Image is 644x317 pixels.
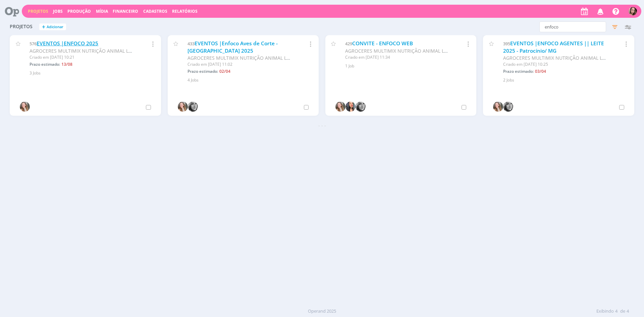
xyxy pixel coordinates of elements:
div: 1 Job [345,63,468,69]
span: AGROCERES MULTIMIX NUTRIÇÃO ANIMAL LTDA. [345,48,454,54]
div: 4 Jobs [187,77,311,83]
a: CONVITE - ENFOCO WEB [352,40,413,47]
button: Jobs [51,9,65,14]
img: T [629,7,637,15]
span: AGROCERES MULTIMIX NUTRIÇÃO ANIMAL LTDA. [187,55,297,61]
span: + [42,23,45,31]
button: +Adicionar [39,23,66,31]
div: Criado em [DATE] 11:34 [345,54,448,60]
a: Produção [67,8,91,14]
a: Projetos [28,8,48,14]
img: J [503,102,513,112]
a: EVENTOS |ENFOCO 2025 [37,40,98,47]
span: AGROCERES MULTIMIX NUTRIÇÃO ANIMAL LTDA. [503,55,612,61]
img: G [335,102,345,112]
img: J [356,102,366,112]
span: 576 [30,41,37,47]
span: 4 [615,308,618,315]
div: Criado em [DATE] 11:02 [187,61,290,67]
a: Financeiro [113,8,138,14]
span: Cadastros [143,8,167,14]
div: Criado em [DATE] 10:25 [503,61,606,67]
input: Busca [539,21,606,32]
span: Exibindo [596,308,614,315]
div: Criado em [DATE] 10:21 [30,54,132,60]
span: AGROCERES MULTIMIX NUTRIÇÃO ANIMAL LTDA. [30,48,139,54]
img: G [20,102,30,112]
a: EVENTOS |Enfoco Aves de Corte - [GEOGRAPHIC_DATA] 2025 [187,40,278,54]
button: T [628,5,637,17]
button: Produção [65,9,93,14]
span: 433 [187,41,195,47]
img: K [345,102,356,112]
button: Relatórios [170,9,200,14]
button: Cadastros [141,9,169,14]
span: 02/04 [219,68,230,74]
span: Prazo estimado: [30,61,60,67]
a: Jobs [53,8,63,14]
a: Relatórios [172,8,198,14]
img: G [493,102,503,112]
button: Projetos [26,9,50,14]
span: 13/08 [61,61,72,67]
a: EVENTOS |ENFOCO AGENTES || LEITE 2025 - Patrocínio/ MG [503,40,604,54]
img: J [188,102,198,112]
button: Mídia [94,9,110,14]
div: 3 Jobs [30,70,153,76]
span: Projetos [10,24,33,30]
span: 429 [345,41,352,47]
span: Prazo estimado: [503,68,534,74]
span: Adicionar [47,25,63,29]
button: Financeiro [111,9,140,14]
span: Prazo estimado: [187,68,218,74]
span: 395 [503,41,510,47]
span: 03/04 [535,68,546,74]
span: de [620,308,625,315]
span: 4 [627,308,629,315]
div: - - - [6,122,638,129]
a: Mídia [96,8,108,14]
div: 2 Jobs [503,77,626,83]
img: G [178,102,188,112]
